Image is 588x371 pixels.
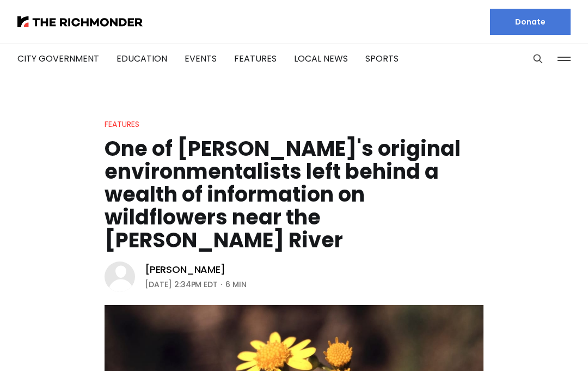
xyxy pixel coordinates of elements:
[105,137,483,252] h1: One of [PERSON_NAME]'s original environmentalists left behind a wealth of information on wildflow...
[490,9,571,35] a: Donate
[185,52,217,65] a: Events
[105,119,139,130] a: Features
[225,278,247,291] span: 6 min
[494,318,588,371] iframe: portal-trigger
[17,16,143,27] img: The Richmonder
[17,52,99,65] a: City Government
[145,263,225,276] a: [PERSON_NAME]
[294,52,348,65] a: Local News
[145,278,218,291] time: [DATE] 2:34PM EDT
[530,51,546,67] button: Search this site
[234,52,277,65] a: Features
[117,52,167,65] a: Education
[365,52,399,65] a: Sports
